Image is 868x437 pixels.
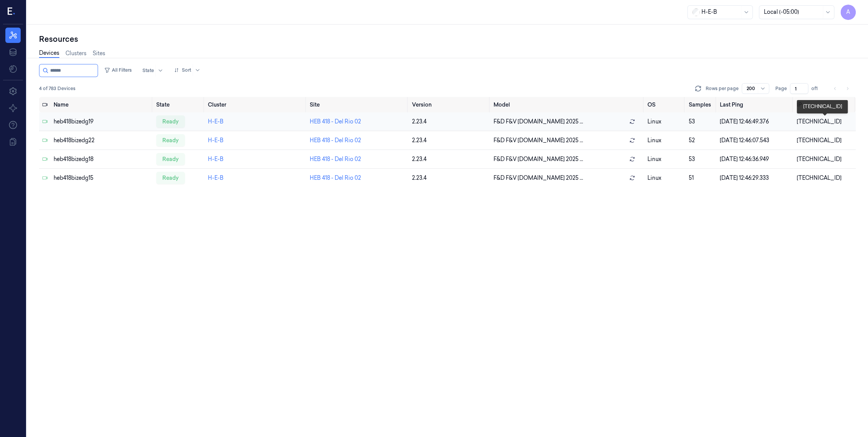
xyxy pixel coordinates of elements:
[153,97,205,112] th: State
[688,118,713,126] div: 53
[39,85,75,92] span: 4 of 783 Devices
[688,174,713,182] div: 51
[310,156,361,163] a: HEB 418 - Del Rio 02
[647,155,682,163] p: linux
[208,118,224,125] a: H-E-B
[720,136,791,145] div: [DATE] 12:46:07.543
[156,172,185,184] div: ready
[412,136,487,145] div: 2.23.4
[494,118,583,126] span: F&D F&V [DOMAIN_NAME] 2025 ...
[494,174,583,182] span: F&D F&V [DOMAIN_NAME] 2025 ...
[494,136,583,145] span: F&D F&V [DOMAIN_NAME] 2025 ...
[685,97,716,112] th: Samples
[830,83,853,94] nav: pagination
[797,155,853,163] div: [TECHNICAL_ID]
[51,97,153,112] th: Name
[720,118,791,126] div: [DATE] 12:46:49.376
[688,155,713,163] div: 53
[490,97,644,112] th: Model
[717,97,794,112] th: Last Ping
[156,153,185,165] div: ready
[101,64,135,76] button: All Filters
[647,118,682,126] p: linux
[208,174,224,181] a: H-E-B
[65,49,87,58] a: Clusters
[307,97,409,112] th: Site
[797,174,853,182] div: [TECHNICAL_ID]
[412,174,487,182] div: 2.23.4
[205,97,307,112] th: Cluster
[310,174,361,181] a: HEB 418 - Del Rio 02
[412,155,487,163] div: 2.23.4
[409,97,490,112] th: Version
[840,5,856,20] button: A
[794,97,856,112] th: IP
[310,118,361,125] a: HEB 418 - Del Rio 02
[310,137,361,144] a: HEB 418 - Del Rio 02
[54,174,150,182] div: heb418bizedg15
[54,136,150,145] div: heb418bizedg22
[797,118,853,126] div: [TECHNICAL_ID]
[720,155,791,163] div: [DATE] 12:46:36.949
[644,97,685,112] th: OS
[647,136,682,145] p: linux
[494,155,583,163] span: F&D F&V [DOMAIN_NAME] 2025 ...
[797,136,853,145] div: [TECHNICAL_ID]
[720,174,791,182] div: [DATE] 12:46:29.333
[775,85,787,92] span: Page
[156,134,185,146] div: ready
[811,85,824,92] span: of 1
[39,49,59,58] a: Devices
[412,118,487,126] div: 2.23.4
[706,85,739,92] p: Rows per page
[54,118,150,126] div: heb418bizedg19
[39,34,856,44] div: Resources
[156,115,185,128] div: ready
[688,136,713,145] div: 52
[54,155,150,163] div: heb418bizedg18
[208,156,224,163] a: H-E-B
[208,137,224,144] a: H-E-B
[647,174,682,182] p: linux
[93,49,105,58] a: Sites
